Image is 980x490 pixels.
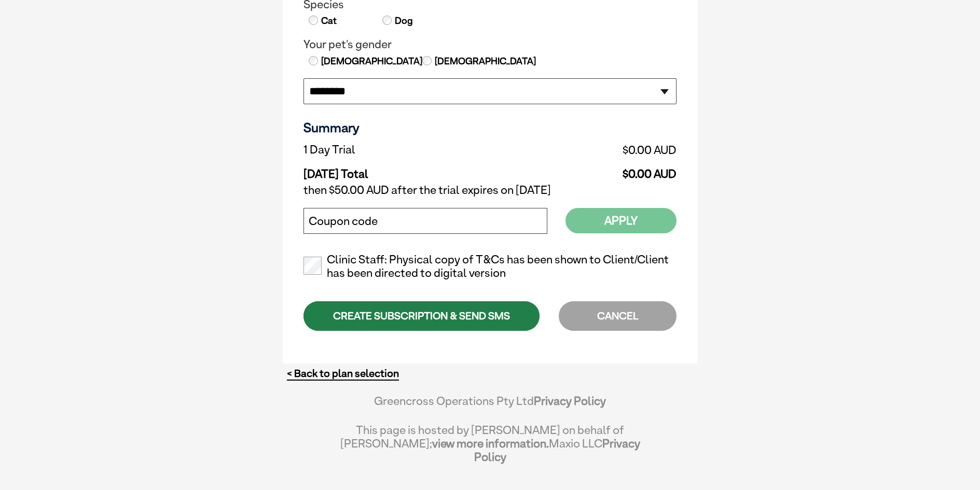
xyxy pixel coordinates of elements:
td: 1 Day Trial [303,141,506,159]
div: This page is hosted by [PERSON_NAME] on behalf of [PERSON_NAME]; Maxio LLC [340,418,640,464]
h3: Summary [303,120,677,135]
button: Apply [565,208,677,233]
a: view more information. [432,437,549,450]
td: $0.00 AUD [506,141,677,159]
label: Clinic Staff: Physical copy of T&Cs has been shown to Client/Client has been directed to digital ... [303,253,677,280]
td: then $50.00 AUD after the trial expires on [DATE] [303,181,677,200]
a: < Back to plan selection [287,367,399,380]
a: Privacy Policy [474,437,640,464]
td: [DATE] Total [303,159,506,181]
div: CANCEL [559,301,677,331]
div: CREATE SUBSCRIPTION & SEND SMS [303,301,540,331]
legend: Your pet's gender [303,38,677,51]
label: Coupon code [309,215,378,228]
input: Clinic Staff: Physical copy of T&Cs has been shown to Client/Client has been directed to digital ... [303,257,322,275]
div: Greencross Operations Pty Ltd [340,394,640,418]
td: $0.00 AUD [506,159,677,181]
a: Privacy Policy [534,394,606,408]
